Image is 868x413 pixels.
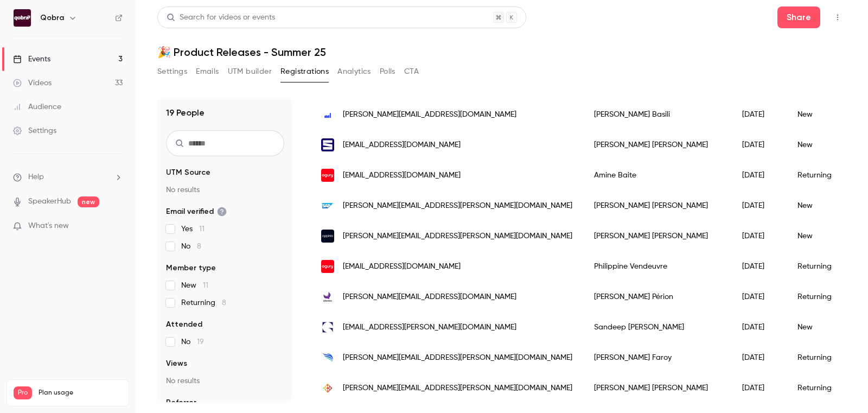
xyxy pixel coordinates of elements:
[280,63,329,80] button: Registrations
[583,373,731,403] div: [PERSON_NAME] [PERSON_NAME]
[28,220,69,232] span: What's new
[166,376,284,386] p: No results
[181,297,226,308] span: Returning
[787,99,855,130] div: New
[222,299,226,307] span: 8
[380,63,395,80] button: Polls
[583,221,731,251] div: [PERSON_NAME] [PERSON_NAME]
[181,241,201,252] span: No
[13,101,61,112] div: Audience
[731,221,787,251] div: [DATE]
[583,190,731,221] div: [PERSON_NAME] [PERSON_NAME]
[166,358,187,369] span: Views
[343,383,572,394] span: [PERSON_NAME][EMAIL_ADDRESS][PERSON_NAME][DOMAIN_NAME]
[197,243,201,250] span: 8
[787,190,855,221] div: New
[321,169,334,182] img: ogury.co
[343,200,572,212] span: [PERSON_NAME][EMAIL_ADDRESS][PERSON_NAME][DOMAIN_NAME]
[40,12,64,23] h6: Qobra
[181,336,204,347] span: No
[343,170,461,181] span: [EMAIL_ADDRESS][DOMAIN_NAME]
[14,9,31,27] img: Qobra
[166,167,210,178] span: UTM Source
[78,196,99,207] span: new
[343,231,572,242] span: [PERSON_NAME][EMAIL_ADDRESS][PERSON_NAME][DOMAIN_NAME]
[787,312,855,342] div: New
[321,290,334,303] img: akeneo.com
[181,280,208,291] span: New
[731,190,787,221] div: [DATE]
[166,397,196,408] span: Referrer
[199,225,205,233] span: 11
[583,342,731,373] div: [PERSON_NAME] Faroy
[731,99,787,130] div: [DATE]
[228,63,272,80] button: UTM builder
[583,130,731,160] div: [PERSON_NAME] [PERSON_NAME]
[787,160,855,190] div: Returning
[731,282,787,312] div: [DATE]
[343,261,461,272] span: [EMAIL_ADDRESS][DOMAIN_NAME]
[197,338,204,346] span: 19
[203,282,208,289] span: 11
[321,138,334,151] img: sabiogroup.com
[343,352,572,364] span: [PERSON_NAME][EMAIL_ADDRESS][PERSON_NAME][DOMAIN_NAME]
[13,171,123,183] li: help-dropdown-opener
[321,108,334,121] img: fabriq.tech
[343,109,516,120] span: [PERSON_NAME][EMAIL_ADDRESS][DOMAIN_NAME]
[583,160,731,190] div: Amine Baite
[13,54,50,65] div: Events
[731,251,787,282] div: [DATE]
[731,160,787,190] div: [DATE]
[321,382,334,395] img: mangopay.com
[787,282,855,312] div: Returning
[787,251,855,282] div: Returning
[13,125,56,136] div: Settings
[196,63,219,80] button: Emails
[343,322,516,333] span: [EMAIL_ADDRESS][PERSON_NAME][DOMAIN_NAME]
[731,342,787,373] div: [DATE]
[583,312,731,342] div: Sandeep [PERSON_NAME]
[321,260,334,273] img: ogury.co
[166,106,205,119] h1: 19 People
[166,206,227,217] span: Email verified
[343,139,461,151] span: [EMAIL_ADDRESS][DOMAIN_NAME]
[321,321,334,334] img: graitec.com
[166,185,284,195] p: No results
[583,99,731,130] div: [PERSON_NAME] Basili
[731,373,787,403] div: [DATE]
[157,46,846,59] h1: 🎉 Product Releases - Summer 25
[787,130,855,160] div: New
[181,224,205,234] span: Yes
[731,130,787,160] div: [DATE]
[321,230,334,243] img: appinio.com
[13,78,52,88] div: Videos
[39,389,122,397] span: Plan usage
[337,63,371,80] button: Analytics
[583,282,731,312] div: [PERSON_NAME] Périon
[28,196,71,207] a: SpeakerHub
[166,263,216,274] span: Member type
[166,319,202,330] span: Attended
[14,386,32,399] span: Pro
[787,221,855,251] div: New
[731,312,787,342] div: [DATE]
[28,171,44,183] span: Help
[157,63,187,80] button: Settings
[404,63,419,80] button: CTA
[777,7,820,28] button: Share
[583,251,731,282] div: Philippine Vendeuvre
[321,199,334,212] img: sap.com
[787,342,855,373] div: Returning
[167,12,275,23] div: Search for videos or events
[343,291,516,303] span: [PERSON_NAME][EMAIL_ADDRESS][DOMAIN_NAME]
[321,351,334,364] img: cybelangel.com
[787,373,855,403] div: Returning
